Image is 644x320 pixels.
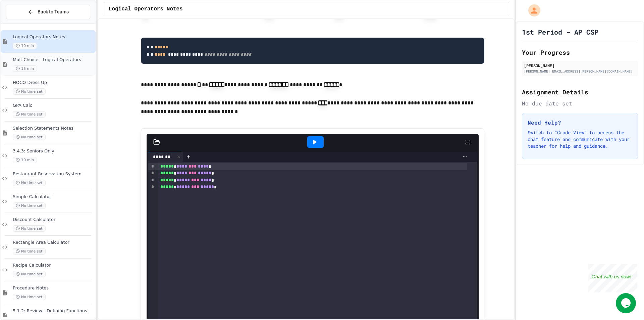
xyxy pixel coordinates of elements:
span: Mult.Choice - Logical Operators [13,57,94,63]
div: No due date set [522,99,638,107]
span: Logical Operators Notes [109,5,183,13]
span: Recipe Calculator [13,263,94,268]
span: Discount Calculator [13,217,94,223]
span: GPA Calc [13,103,94,108]
div: My Account [521,3,542,18]
span: No time set [13,88,46,95]
div: [PERSON_NAME] [524,62,636,68]
span: 15 min [13,65,37,72]
span: Selection Statements Notes [13,126,94,131]
h3: Need Help? [528,119,632,127]
span: Logical Operators Notes [13,34,94,40]
h2: Your Progress [522,48,638,57]
p: Switch to "Grade View" to access the chat feature and communicate with your teacher for help and ... [528,129,632,149]
button: Back to Teams [6,5,90,19]
iframe: chat widget [588,264,637,292]
span: No time set [13,294,46,300]
h2: Assignment Details [522,87,638,97]
span: Procedure Notes [13,285,94,291]
span: 5.1.2: Review - Defining Functions [13,308,94,314]
span: No time set [13,180,46,186]
div: [PERSON_NAME][EMAIL_ADDRESS][PERSON_NAME][DOMAIN_NAME] [524,69,636,74]
span: Restaurant Reservation System [13,171,94,177]
span: No time set [13,248,46,255]
h1: 1st Period - AP CSP [522,27,598,37]
span: 10 min [13,157,37,163]
span: Rectangle Area Calculator [13,240,94,245]
span: No time set [13,202,46,209]
iframe: chat widget [616,293,637,313]
span: Back to Teams [38,8,69,15]
span: No time set [13,111,46,118]
span: No time set [13,271,46,277]
span: No time set [13,225,46,232]
span: No time set [13,134,46,140]
span: HOCO Dress Up [13,80,94,86]
span: Simple Calculator [13,194,94,200]
span: 10 min [13,43,37,49]
span: 3.4.3: Seniors Only [13,148,94,154]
